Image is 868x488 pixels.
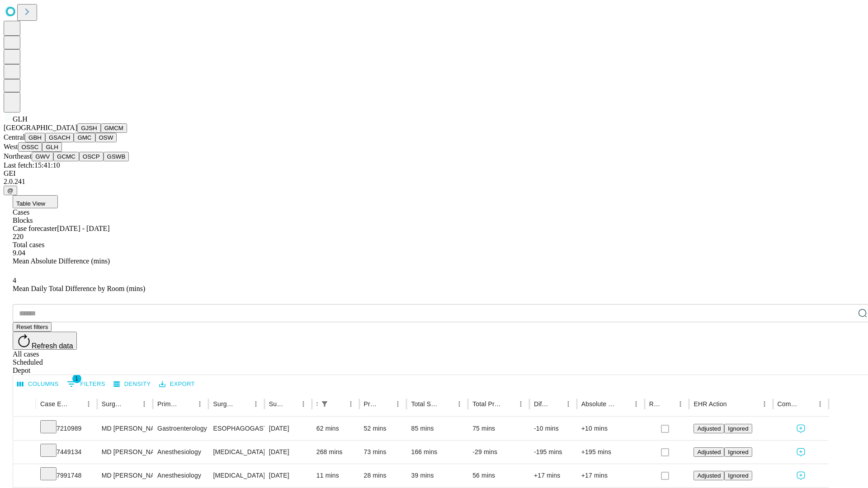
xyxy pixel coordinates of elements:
[157,464,204,487] div: Anesthesiology
[213,441,259,464] div: [MEDICAL_DATA], FLEXIBLE; WITH [MEDICAL_DATA]
[13,225,57,232] span: Case forecaster
[549,398,562,410] button: Sort
[411,464,463,487] div: 39 mins
[16,200,45,207] span: Table View
[74,133,95,142] button: GMC
[453,398,466,410] button: Menu
[82,398,95,410] button: Menu
[4,169,864,178] div: GEI
[534,400,548,408] div: Difference
[581,441,640,464] div: +195 mins
[581,400,616,408] div: Absolute Difference
[674,398,687,410] button: Menu
[514,398,527,410] button: Menu
[7,187,14,194] span: @
[724,424,752,433] button: Ignored
[693,447,724,457] button: Adjusted
[724,447,752,457] button: Ignored
[758,398,771,410] button: Menu
[13,277,16,284] span: 4
[364,441,402,464] div: 73 mins
[13,249,25,257] span: 9.04
[411,441,463,464] div: 166 mins
[42,142,61,152] button: GLH
[13,332,77,350] button: Refresh data
[697,449,721,455] span: Adjusted
[40,464,93,487] div: 7991748
[213,464,259,487] div: [MEDICAL_DATA] FLEXIBLE PROXIMAL DIAGNOSTIC
[472,464,525,487] div: 56 mins
[269,400,283,408] div: Surgery Date
[53,152,79,161] button: GCMC
[728,398,741,410] button: Sort
[316,464,355,487] div: 11 mins
[724,471,752,480] button: Ignored
[4,133,25,141] span: Central
[801,398,814,410] button: Sort
[269,464,307,487] div: [DATE]
[193,398,206,410] button: Menu
[534,464,572,487] div: +17 mins
[57,225,109,232] span: [DATE] - [DATE]
[65,377,108,391] button: Show filters
[111,377,153,391] button: Density
[213,400,236,408] div: Surgery Name
[16,324,48,330] span: Reset filters
[40,417,93,440] div: 7210989
[318,398,331,410] div: 1 active filter
[4,152,32,160] span: Northeast
[617,398,630,410] button: Sort
[40,441,93,464] div: 7449134
[364,464,402,487] div: 28 mins
[630,398,642,410] button: Menu
[13,241,44,249] span: Total cases
[316,441,355,464] div: 268 mins
[13,285,145,292] span: Mean Daily Total Difference by Room (mins)
[138,398,151,410] button: Menu
[379,398,392,410] button: Sort
[40,400,69,408] div: Case Epic Id
[95,133,117,142] button: OSW
[102,417,148,440] div: MD [PERSON_NAME] Md
[102,441,148,464] div: MD [PERSON_NAME] Md
[4,186,17,195] button: @
[472,417,525,440] div: 75 mins
[581,417,640,440] div: +10 mins
[13,322,52,332] button: Reset filters
[25,133,45,142] button: GBH
[472,441,525,464] div: -29 mins
[581,464,640,487] div: +17 mins
[693,424,724,433] button: Adjusted
[157,417,204,440] div: Gastroenterology
[101,123,127,133] button: GMCM
[32,152,53,161] button: GWV
[70,398,82,410] button: Sort
[18,421,31,437] button: Expand
[77,123,101,133] button: GJSH
[157,377,197,391] button: Export
[18,468,31,484] button: Expand
[728,425,748,432] span: Ignored
[269,441,307,464] div: [DATE]
[13,233,24,240] span: 220
[562,398,575,410] button: Menu
[534,417,572,440] div: -10 mins
[364,400,378,408] div: Predicted In Room Duration
[411,417,463,440] div: 85 mins
[237,398,250,410] button: Sort
[4,161,60,169] span: Last fetch: 15:41:10
[697,472,721,479] span: Adjusted
[534,441,572,464] div: -195 mins
[778,400,800,408] div: Comments
[297,398,310,410] button: Menu
[32,342,73,350] span: Refresh data
[72,374,81,383] span: 1
[269,417,307,440] div: [DATE]
[13,115,28,123] span: GLH
[332,398,344,410] button: Sort
[728,472,748,479] span: Ignored
[693,400,726,408] div: EHR Action
[102,464,148,487] div: MD [PERSON_NAME] Md
[13,257,110,265] span: Mean Absolute Difference (mins)
[502,398,514,410] button: Sort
